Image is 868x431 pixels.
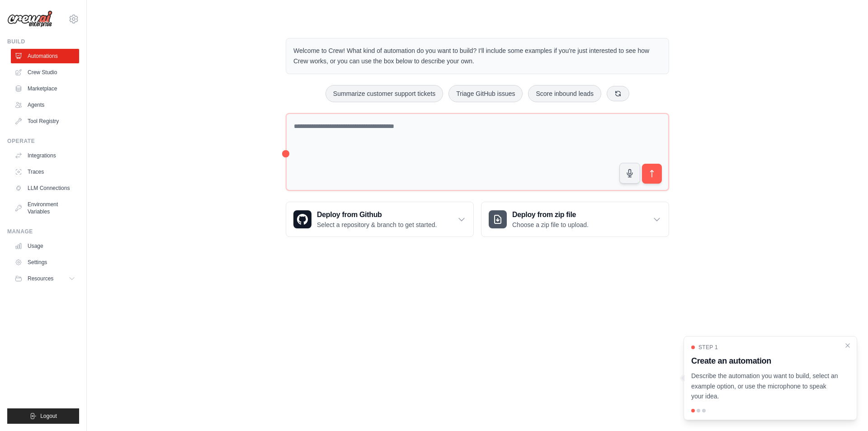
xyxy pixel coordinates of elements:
button: Summarize customer support tickets [325,85,443,102]
a: Automations [11,49,79,63]
img: Logo [7,10,52,28]
a: Crew Studio [11,65,79,80]
a: Tool Registry [11,114,79,128]
h3: Create an automation [691,355,839,367]
span: Logout [40,412,57,420]
p: Describe the automation you want to build, select an example option, or use the microphone to spe... [691,371,839,402]
span: Step 1 [698,344,718,351]
a: Settings [11,255,79,270]
div: Operate [7,137,79,145]
div: Manage [7,228,79,235]
p: Welcome to Crew! What kind of automation do you want to build? I'll include some examples if you'... [293,46,661,66]
button: Resources [11,271,79,286]
a: Marketplace [11,81,79,96]
h3: Deploy from zip file [512,209,589,220]
a: Integrations [11,148,79,163]
button: Triage GitHub issues [448,85,523,102]
a: Environment Variables [11,197,79,219]
a: LLM Connections [11,181,79,195]
a: Agents [11,98,79,112]
h3: Deploy from Github [317,209,437,220]
a: Traces [11,165,79,179]
p: Choose a zip file to upload. [512,220,589,229]
div: Build [7,38,79,45]
button: Score inbound leads [528,85,601,102]
span: Resources [28,275,53,282]
p: Select a repository & branch to get started. [317,220,437,229]
button: Close walkthrough [844,342,851,349]
a: Usage [11,239,79,253]
button: Logout [7,408,79,424]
